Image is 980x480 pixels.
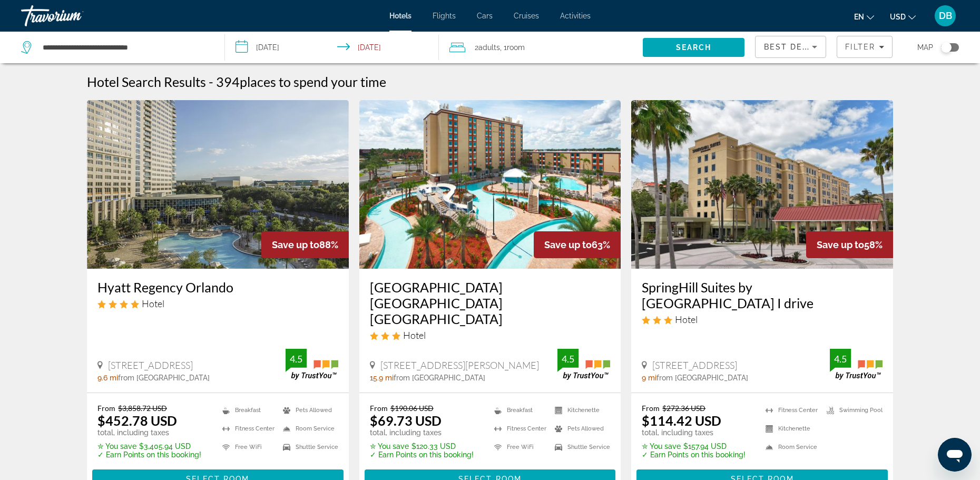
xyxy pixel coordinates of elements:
[642,404,660,413] span: From
[142,298,164,309] span: Hotel
[489,404,550,417] li: Breakfast
[642,413,721,428] ins: $114.42 USD
[557,349,610,380] img: TrustYou guest rating badge
[932,5,959,27] button: User Menu
[108,359,193,371] span: [STREET_ADDRESS]
[477,12,493,20] a: Cars
[286,352,307,365] div: 4.5
[97,450,201,459] p: ✓ Earn Points on this booking!
[390,404,434,413] del: $190.06 USD
[675,314,698,325] span: Hotel
[97,413,177,428] ins: $452.78 USD
[845,43,875,51] span: Filter
[217,440,278,454] li: Free WiFi
[643,38,744,57] button: Search
[821,404,883,417] li: Swimming Pool
[240,74,386,90] span: places to spend your time
[837,36,893,58] button: Filters
[817,239,864,250] span: Save up to
[662,404,705,413] del: $272.36 USD
[933,43,959,52] button: Toggle map
[890,13,906,21] span: USD
[380,359,539,371] span: [STREET_ADDRESS][PERSON_NAME]
[642,279,883,311] a: SpringHill Suites by [GEOGRAPHIC_DATA] I drive
[507,43,525,52] span: Room
[278,422,338,435] li: Room Service
[118,374,210,382] span: from [GEOGRAPHIC_DATA]
[550,422,610,435] li: Pets Allowed
[478,43,500,52] span: Adults
[760,422,821,435] li: Kitchenette
[550,404,610,417] li: Kitchenette
[97,442,201,450] p: $3,405.94 USD
[764,41,817,53] mat-select: Sort by
[433,12,456,20] a: Flights
[489,422,550,435] li: Fitness Center
[97,428,201,437] p: total, including taxes
[370,442,409,450] span: ✮ You save
[806,231,893,258] div: 58%
[21,2,126,30] a: Travorium
[560,12,591,20] a: Activities
[917,40,933,55] span: Map
[830,352,851,365] div: 4.5
[217,404,278,417] li: Breakfast
[890,9,916,24] button: Change currency
[534,231,621,258] div: 63%
[489,440,550,454] li: Free WiFi
[394,374,485,382] span: from [GEOGRAPHIC_DATA]
[652,359,737,371] span: [STREET_ADDRESS]
[370,404,388,413] span: From
[97,442,136,450] span: ✮ You save
[118,404,167,413] del: $3,858.72 USD
[286,349,338,380] img: TrustYou guest rating badge
[938,438,972,472] iframe: Button to launch messaging window
[403,329,426,341] span: Hotel
[97,279,338,295] a: Hyatt Regency Orlando
[278,404,338,417] li: Pets Allowed
[87,100,349,269] img: Hyatt Regency Orlando
[389,12,411,20] a: Hotels
[544,239,592,250] span: Save up to
[217,422,278,435] li: Fitness Center
[370,279,611,327] a: [GEOGRAPHIC_DATA] [GEOGRAPHIC_DATA] [GEOGRAPHIC_DATA]
[370,450,474,459] p: ✓ Earn Points on this booking!
[642,442,681,450] span: ✮ You save
[557,352,579,365] div: 4.5
[370,374,394,382] span: 15.9 mi
[261,231,349,258] div: 88%
[642,374,656,382] span: 9 mi
[97,374,118,382] span: 9.6 mi
[854,9,874,24] button: Change language
[642,314,883,325] div: 3 star Hotel
[550,440,610,454] li: Shuttle Service
[225,32,439,63] button: Select check in and out date
[676,43,712,52] span: Search
[642,428,746,437] p: total, including taxes
[656,374,748,382] span: from [GEOGRAPHIC_DATA]
[642,442,746,450] p: $157.94 USD
[278,440,338,454] li: Shuttle Service
[830,349,883,380] img: TrustYou guest rating badge
[359,100,621,269] img: Red Lion Hotel Orlando Lake Buena Vista South
[370,413,442,428] ins: $69.73 USD
[514,12,539,20] a: Cruises
[939,11,952,21] span: DB
[209,74,213,90] span: -
[42,40,209,55] input: Search hotel destination
[500,40,525,55] span: , 1
[760,404,821,417] li: Fitness Center
[631,100,893,269] img: SpringHill Suites by Marriott Convention Center I drive
[370,329,611,341] div: 3 star Hotel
